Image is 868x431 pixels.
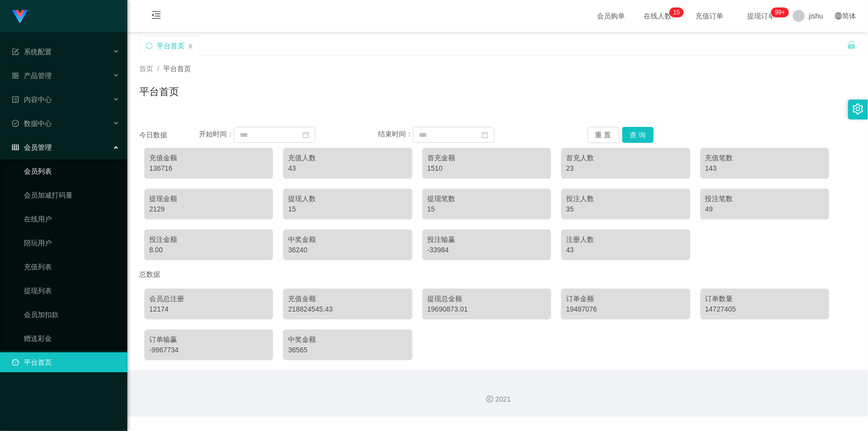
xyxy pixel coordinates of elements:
div: 会员总注册 [149,294,268,304]
div: 218824545.43 [288,304,407,315]
a: 会员列表 [24,161,119,181]
div: 首充金额 [427,153,546,163]
div: 19690873.01 [427,304,546,315]
a: 赠送彩金 [24,328,119,348]
div: 订单金额 [566,294,685,304]
div: 35 [566,204,685,215]
i: 图标: calendar [482,131,488,138]
sup: 15 [670,7,684,17]
div: 19487076 [566,304,685,315]
button: 重 置 [587,127,619,143]
div: 2129 [149,204,268,215]
div: 43 [566,245,685,255]
button: 查 询 [622,127,654,143]
div: 注册人数 [566,234,685,245]
div: 43 [288,163,407,174]
div: 提现笔数 [427,194,546,204]
div: 12174 [149,304,268,315]
div: 中奖金额 [288,234,407,245]
div: 14727405 [705,304,824,315]
span: 平台首页 [163,65,191,73]
a: 陪玩用户 [24,233,119,253]
div: 订单数量 [705,294,824,304]
i: 图标: unlock [847,40,856,49]
span: 在线人数 [639,12,676,19]
span: 会员管理 [12,143,52,151]
span: / [157,65,159,73]
div: 提现人数 [288,194,407,204]
div: 平台首页 [157,36,185,55]
div: 充值笔数 [705,153,824,163]
div: 36565 [288,345,407,355]
i: 图标: table [12,144,19,151]
span: 提现订单 [742,12,780,19]
div: 订单输赢 [149,334,268,345]
p: 1 [674,7,677,17]
div: 今日数据 [139,130,199,140]
div: 投注金额 [149,234,268,245]
div: 中奖金额 [288,334,407,345]
i: 图标: form [12,48,19,55]
div: 提现金额 [149,194,268,204]
h1: 平台首页 [139,84,179,99]
a: 在线用户 [24,209,119,229]
i: 图标: setting [853,104,864,114]
div: 2021 [135,394,860,405]
i: 图标: menu-fold [139,0,173,32]
div: 8.00 [149,245,268,255]
span: 内容中心 [12,96,52,104]
div: 投注人数 [566,194,685,204]
div: 充值人数 [288,153,407,163]
img: logo.9652507e.png [12,10,28,24]
i: 图标: calendar [302,131,309,138]
div: 充值金额 [149,153,268,163]
i: 图标: close [188,43,193,49]
a: 图标: dashboard平台首页 [12,352,119,372]
a: 充值列表 [24,257,119,277]
i: 图标: check-circle-o [12,120,19,127]
span: 结束时间： [378,130,413,138]
a: 提现列表 [24,281,119,301]
div: 投注笔数 [705,194,824,204]
div: 充值金额 [288,294,407,304]
span: 首页 [139,65,153,73]
a: 会员加减打码量 [24,185,119,205]
i: 图标: global [835,12,842,19]
div: 总数据 [139,265,856,284]
div: 15 [427,204,546,215]
div: -9967734 [149,345,268,355]
span: 系统配置 [12,48,52,56]
div: -33984 [427,245,546,255]
i: 图标: sync [146,42,153,49]
span: 产品管理 [12,72,52,80]
span: 充值订单 [690,12,728,19]
div: 投注输赢 [427,234,546,245]
div: 49 [705,204,824,215]
i: 图标: appstore-o [12,72,19,79]
span: 数据中心 [12,119,52,127]
div: 1510 [427,163,546,174]
i: 图标: copyright [486,396,493,403]
div: 23 [566,163,685,174]
div: 15 [288,204,407,215]
i: 图标: profile [12,96,19,103]
div: 36240 [288,245,407,255]
p: 5 [676,7,680,17]
div: 143 [705,163,824,174]
div: 136716 [149,163,268,174]
sup: 1172 [771,7,789,17]
a: 会员加扣款 [24,305,119,324]
div: 首充人数 [566,153,685,163]
span: 开始时间： [199,130,234,138]
div: 提现总金额 [427,294,546,304]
